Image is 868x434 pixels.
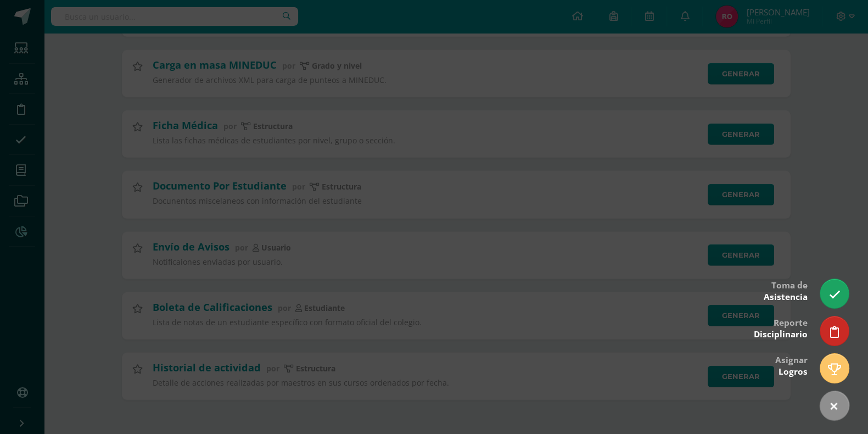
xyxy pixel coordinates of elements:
span: Logros [779,366,808,377]
span: Asistencia [764,291,808,303]
span: Disciplinario [754,329,808,340]
div: Toma de [764,272,808,308]
div: Asignar [775,347,808,383]
div: Reporte [754,310,808,346]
